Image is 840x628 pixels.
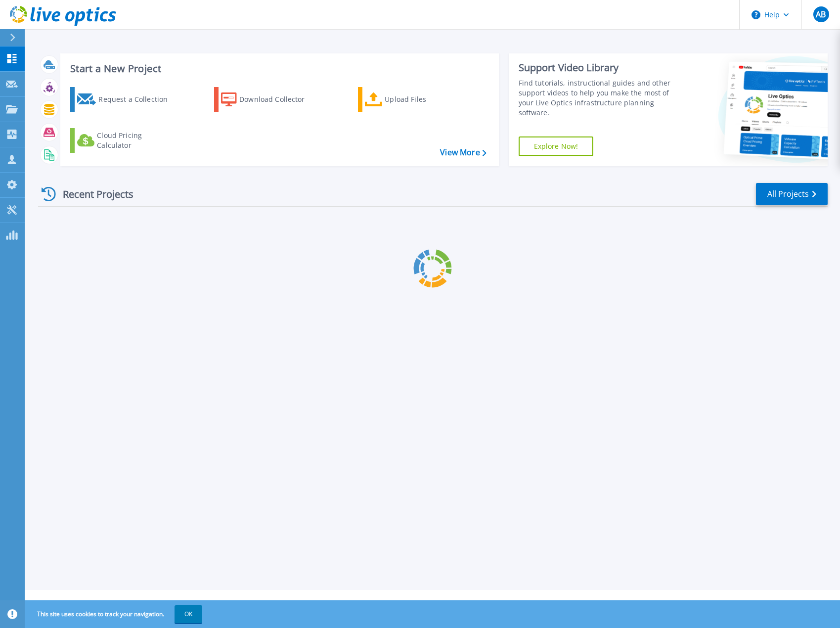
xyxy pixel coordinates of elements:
[756,183,828,205] a: All Projects
[27,605,202,623] span: This site uses cookies to track your navigation.
[175,605,202,623] button: OK
[38,182,147,206] div: Recent Projects
[519,61,680,74] div: Support Video Library
[358,87,468,112] a: Upload Files
[440,148,486,157] a: View More
[70,128,180,153] a: Cloud Pricing Calculator
[239,90,318,109] div: Download Collector
[385,90,464,109] div: Upload Files
[816,10,826,18] span: AB
[97,131,176,150] div: Cloud Pricing Calculator
[519,78,680,118] div: Find tutorials, instructional guides and other support videos to help you make the most of your L...
[214,87,324,112] a: Download Collector
[98,90,177,109] div: Request a Collection
[519,136,594,156] a: Explore Now!
[70,63,486,74] h3: Start a New Project
[70,87,180,112] a: Request a Collection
